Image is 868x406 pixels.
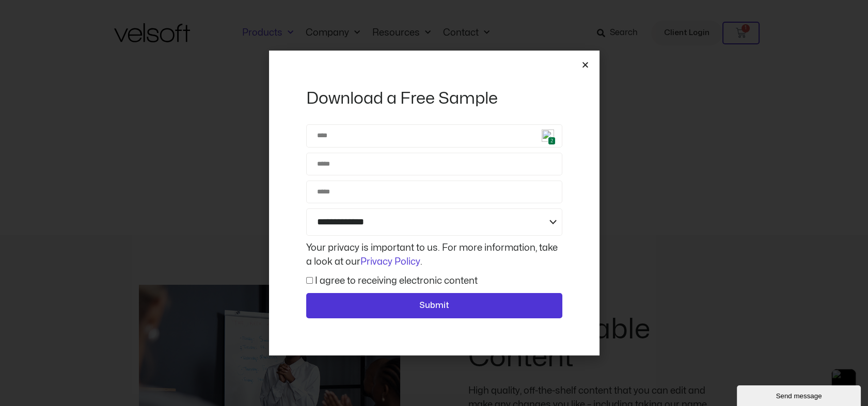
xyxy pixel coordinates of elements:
span: 2 [548,137,556,145]
iframe: chat widget [737,383,863,406]
h2: Download a Free Sample [306,88,562,109]
label: I agree to receiving electronic content [315,277,478,285]
a: Privacy Policy [360,257,420,266]
button: Submit [306,293,562,319]
div: Your privacy is important to us. For more information, take a look at our . [304,241,565,269]
a: Close [581,61,589,69]
img: npw-badge-icon.svg [542,129,554,142]
span: Submit [419,299,449,313]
